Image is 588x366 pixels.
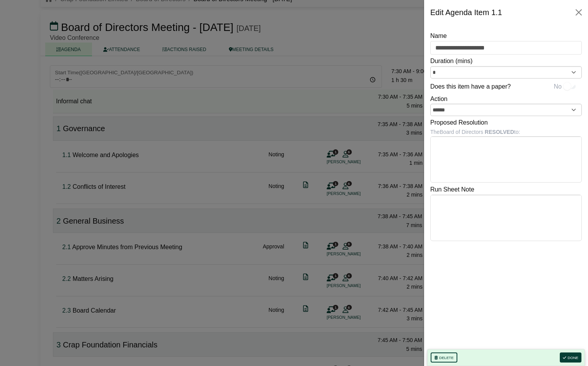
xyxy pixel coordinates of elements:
[431,352,457,363] button: Delete
[485,129,514,135] b: RESOLVED
[554,82,562,92] span: No
[430,118,488,128] label: Proposed Resolution
[560,352,581,363] button: Done
[430,82,511,92] label: Does this item have a paper?
[430,6,502,19] div: Edit Agenda Item 1.1
[430,185,474,195] label: Run Sheet Note
[430,31,447,41] label: Name
[430,56,472,66] label: Duration (mins)
[573,6,585,19] button: Close
[430,94,447,104] label: Action
[430,128,582,136] div: The Board of Directors to:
